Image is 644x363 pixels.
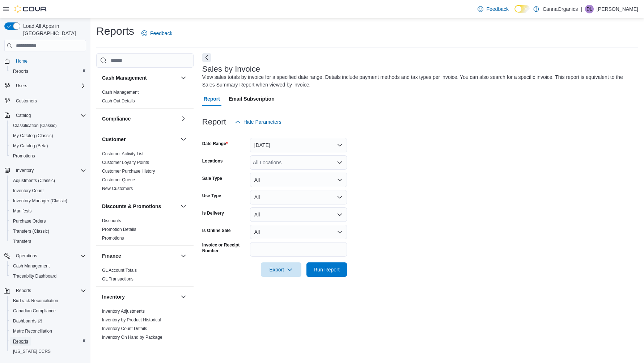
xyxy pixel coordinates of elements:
button: Reports [1,286,89,296]
a: Manifests [10,207,34,215]
span: Transfers (Classic) [10,227,86,236]
button: Transfers (Classic) [7,226,89,236]
button: Export [261,262,301,277]
button: Open list of options [337,160,343,165]
label: Date Range [202,141,228,147]
span: Metrc Reconciliation [13,328,52,334]
div: Cash Management [96,88,194,108]
button: Reports [7,336,89,346]
a: Feedback [139,26,175,41]
button: Hide Parameters [232,115,284,129]
a: Adjustments (Classic) [10,176,58,185]
h3: Report [202,118,226,126]
button: Inventory [13,166,37,175]
a: Transfers [10,237,34,246]
a: GL Account Totals [102,268,137,273]
h1: Reports [96,24,134,38]
span: Metrc Reconciliation [10,327,86,335]
label: Invoice or Receipt Number [202,242,247,254]
span: Dashboards [13,318,42,324]
span: Reports [13,338,28,344]
button: Inventory [102,293,178,300]
h3: Inventory [102,293,125,300]
span: Email Subscription [229,92,275,106]
button: All [250,225,347,239]
span: Reports [16,288,31,294]
a: [US_STATE] CCRS [10,347,54,356]
span: Customers [13,96,86,105]
h3: Discounts & Promotions [102,203,161,210]
span: Export [265,262,297,277]
button: Cash Management [179,73,188,82]
span: Canadian Compliance [10,307,86,315]
span: Adjustments (Classic) [13,178,55,183]
a: BioTrack Reconciliation [10,296,61,305]
label: Use Type [202,193,221,199]
span: Promotions [13,153,35,159]
button: Adjustments (Classic) [7,176,89,186]
a: Customer Loyalty Points [102,160,149,165]
span: Adjustments (Classic) [10,176,86,185]
button: All [250,173,347,187]
span: Cash Out Details [102,98,135,104]
span: My Catalog (Classic) [10,131,86,140]
span: Inventory Count Details [102,326,147,332]
button: Customer [102,136,178,143]
a: Inventory Count [10,186,47,195]
p: CannaOrganics [543,5,578,13]
button: Cash Management [102,74,178,81]
a: Transfers (Classic) [10,227,52,236]
button: All [250,190,347,204]
button: Compliance [102,115,178,122]
a: Metrc Reconciliation [10,327,55,335]
a: Canadian Compliance [10,307,59,315]
span: Operations [16,253,37,259]
a: Inventory by Product Historical [102,317,161,322]
span: Purchase Orders [10,217,86,225]
button: BioTrack Reconciliation [7,296,89,306]
span: My Catalog (Classic) [13,133,53,139]
h3: Customer [102,136,126,143]
a: My Catalog (Classic) [10,131,56,140]
button: Reports [13,286,34,295]
h3: Compliance [102,115,131,122]
button: Finance [102,252,178,259]
span: Reports [10,67,86,76]
span: Inventory Count [10,186,86,195]
span: Reports [13,286,86,295]
span: Washington CCRS [10,347,86,356]
span: Customer Activity List [102,151,144,157]
a: New Customers [102,186,133,191]
button: Customer [179,135,188,144]
a: Dashboards [7,316,89,326]
span: Home [16,58,27,64]
p: [PERSON_NAME] [597,5,638,13]
span: Inventory by Product Historical [102,317,161,323]
a: Cash Management [102,90,139,95]
span: Inventory Count [13,188,44,194]
span: Customer Loyalty Points [102,160,149,165]
label: Is Online Sale [202,228,231,233]
span: Run Report [314,266,340,273]
div: Debra Lambert [585,5,594,13]
span: Traceabilty Dashboard [10,272,86,280]
span: My Catalog (Beta) [13,143,48,149]
a: Inventory On Hand by Package [102,335,162,340]
span: Inventory Manager (Classic) [13,198,67,204]
span: Catalog [16,113,31,118]
a: GL Transactions [102,277,134,282]
button: Inventory Manager (Classic) [7,196,89,206]
button: Canadian Compliance [7,306,89,316]
div: Finance [96,266,194,286]
button: Operations [13,252,40,260]
span: Feedback [150,30,172,37]
button: Operations [1,251,89,261]
span: Hide Parameters [243,118,281,126]
button: Compliance [179,114,188,123]
span: Classification (Classic) [10,121,86,130]
span: Cash Management [13,263,50,269]
span: Reports [10,337,86,346]
span: Classification (Classic) [13,123,57,128]
a: My Catalog (Beta) [10,142,51,150]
